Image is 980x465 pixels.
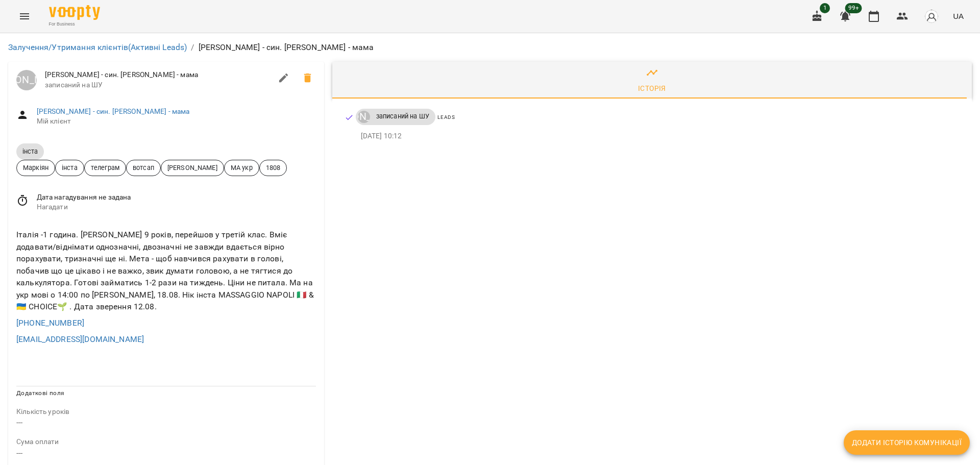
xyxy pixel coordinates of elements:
[16,437,316,447] p: field-description
[56,163,84,173] span: інста
[852,436,962,449] span: Додати історію комунікації
[358,111,370,123] div: Луцук Маркіян
[361,131,955,141] p: [DATE] 10:12
[37,107,190,115] a: [PERSON_NAME] - син. [PERSON_NAME] - мама
[820,3,830,13] span: 1
[370,112,435,121] span: записаний на ШУ
[924,9,939,23] img: avatar_s.png
[49,21,100,28] span: For Business
[37,192,316,203] span: Дата нагадування не задана
[49,5,100,20] img: Voopty Logo
[14,227,318,315] div: Італія -1 година. [PERSON_NAME] 9 років, перейшов у третій клас. Вміє додавати/віднімати однознач...
[638,82,666,94] div: Історія
[17,163,55,173] span: Маркіян
[161,163,224,173] span: [PERSON_NAME]
[45,70,272,80] span: [PERSON_NAME] - син. [PERSON_NAME] - мама
[16,318,84,328] a: [PHONE_NUMBER]
[16,447,316,459] p: ---
[356,111,370,123] a: [PERSON_NAME]
[127,163,160,173] span: вотсап
[45,80,272,90] span: записаний на ШУ
[37,202,316,212] span: Нагадати
[225,163,259,173] span: МА укр
[949,7,968,26] button: UA
[191,41,194,54] li: /
[845,3,862,13] span: 99+
[16,407,316,417] p: field-description
[844,430,970,455] button: Додати історію комунікації
[260,163,287,173] span: 1808
[8,41,972,54] nav: breadcrumb
[8,42,187,52] a: Залучення/Утримання клієнтів(Активні Leads)
[12,4,37,29] button: Menu
[16,389,64,397] span: Додаткові поля
[16,417,316,429] p: ---
[953,11,964,21] span: UA
[199,41,374,54] p: [PERSON_NAME] - син. [PERSON_NAME] - мама
[16,147,44,156] span: інста
[16,70,37,90] a: [PERSON_NAME]
[437,114,455,120] span: Leads
[37,116,316,127] span: Мій клієнт
[16,334,144,344] a: [EMAIL_ADDRESS][DOMAIN_NAME]
[85,163,126,173] span: телеграм
[16,70,37,90] div: Луцук Маркіян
